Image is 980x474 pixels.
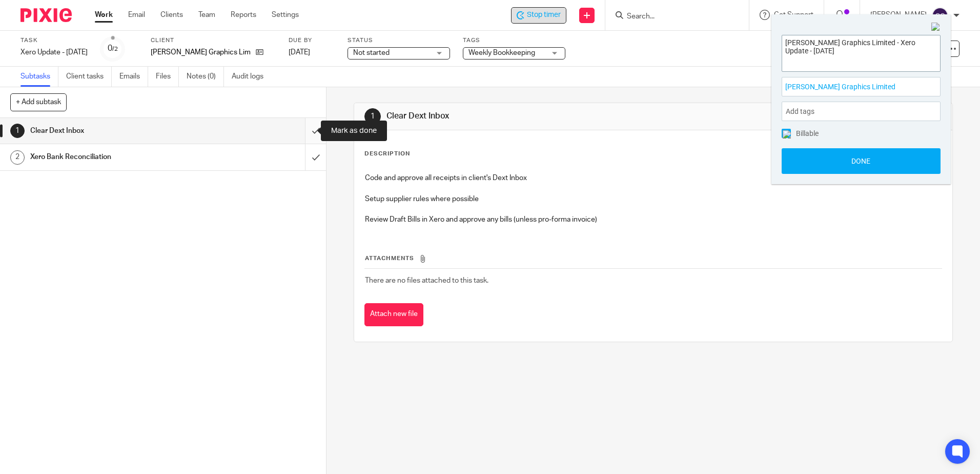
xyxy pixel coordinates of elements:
[932,7,948,24] img: svg%3E
[21,47,88,57] div: Xero Update - Monday
[365,194,941,204] p: Setup supplier rules where possible
[66,67,112,87] a: Client tasks
[365,214,941,225] p: Review Draft Bills in Xero and approve any bills (unless pro-forma invoice)
[365,255,414,261] span: Attachments
[30,123,207,139] h1: Clear Dext Inbox
[232,67,271,87] a: Audit logs
[21,47,88,57] div: Xero Update - [DATE]
[365,173,941,183] p: Code and approve all receipts in client's Dext Inbox
[108,43,118,54] div: 0
[289,49,310,56] span: [DATE]
[782,35,940,69] textarea: [PERSON_NAME] Graphics Limited - Xero Update - [DATE]
[774,11,813,18] span: Get Support
[527,10,561,21] span: Stop timer
[289,36,335,45] label: Due by
[348,36,450,45] label: Status
[511,7,566,24] div: L W Graphics Limited - Xero Update - Monday
[463,36,565,45] label: Tags
[931,23,941,32] img: Close
[364,303,423,326] button: Attach new file
[272,10,299,20] a: Settings
[783,130,791,139] img: checked.png
[10,150,25,165] div: 2
[21,67,58,87] a: Subtasks
[782,148,941,174] button: Done
[365,277,488,284] span: There are no files attached to this task.
[231,10,256,20] a: Reports
[364,150,410,158] p: Description
[785,82,914,92] span: [PERSON_NAME] Graphics Limited
[128,10,145,20] a: Email
[870,10,927,20] p: [PERSON_NAME]
[198,10,215,20] a: Team
[782,77,941,96] div: Project: L W Graphics Limited
[151,47,251,57] p: [PERSON_NAME] Graphics Limited
[119,67,148,87] a: Emails
[626,12,718,22] input: Search
[95,10,113,20] a: Work
[156,67,179,87] a: Files
[160,10,183,20] a: Clients
[10,93,67,111] button: + Add subtask
[151,36,276,45] label: Client
[468,49,535,56] span: Weekly Bookkeeping
[386,111,675,122] h1: Clear Dext Inbox
[21,8,72,22] img: Pixie
[786,104,820,120] span: Add tags
[21,36,88,45] label: Task
[30,149,207,165] h1: Xero Bank Reconciliation
[10,124,25,138] div: 1
[187,67,224,87] a: Notes (0)
[364,108,381,125] div: 1
[112,46,118,52] small: /2
[353,49,390,56] span: Not started
[796,130,819,137] span: Billable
